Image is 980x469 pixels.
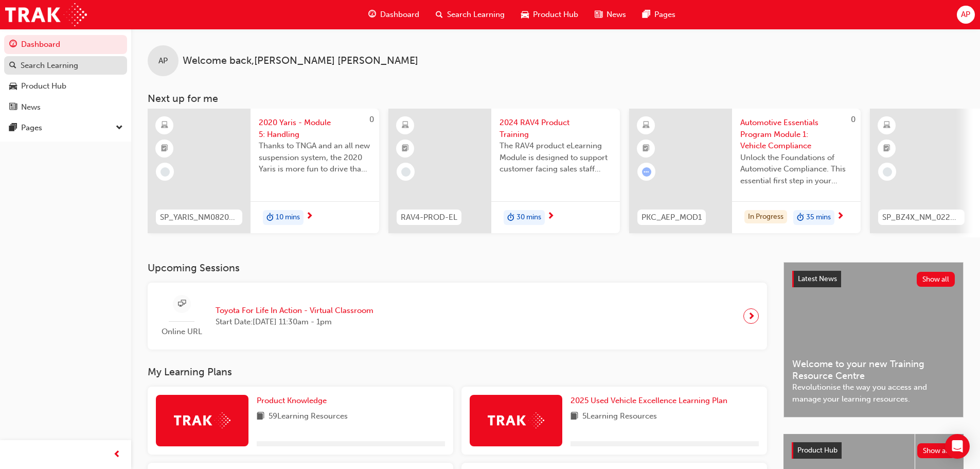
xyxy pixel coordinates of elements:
[798,274,837,283] span: Latest News
[9,82,17,91] span: car-icon
[533,9,578,21] span: Product Hub
[797,211,804,224] span: duration-icon
[571,410,578,423] span: book-icon
[148,262,767,274] h3: Upcoming Sessions
[21,122,42,134] div: Pages
[582,410,657,423] span: 5 Learning Resources
[643,119,650,132] span: learningResourceType_ELEARNING-icon
[595,8,602,21] span: news-icon
[513,4,586,25] a: car-iconProduct Hub
[174,412,230,428] img: Trak
[882,212,960,223] span: SP_BZ4X_NM_0224_EL01
[744,210,787,224] div: In Progress
[257,410,264,423] span: book-icon
[4,118,127,137] button: Pages
[158,55,168,67] span: AP
[9,103,17,112] span: news-icon
[516,212,541,223] span: 30 mins
[642,212,702,223] span: PKC_AEP_MOD1
[183,55,418,67] span: Welcome back , [PERSON_NAME] [PERSON_NAME]
[586,4,634,25] a: news-iconNews
[883,167,892,177] span: learningRecordVerb_NONE-icon
[4,33,127,118] button: DashboardSearch LearningProduct HubNews
[148,109,379,233] a: 0SP_YARIS_NM0820_EL_052020 Yaris - Module 5: HandlingThanks to TNGA and an all new suspension sys...
[266,211,274,224] span: duration-icon
[388,109,620,233] a: RAV4-PROD-EL2024 RAV4 Product TrainingThe RAV4 product eLearning Module is designed to support cu...
[961,9,970,21] span: AP
[643,8,650,21] span: pages-icon
[160,212,238,223] span: SP_YARIS_NM0820_EL_05
[740,117,852,152] span: Automotive Essentials Program Module 1: Vehicle Compliance
[369,115,374,124] span: 0
[571,396,727,405] span: 2025 Used Vehicle Excellence Learning Plan
[945,434,970,459] div: Open Intercom Messenger
[21,60,78,72] div: Search Learning
[917,272,955,287] button: Show all
[783,262,964,418] a: Latest NewsShow allWelcome to your new Training Resource CentreRevolutionise the way you access a...
[276,212,300,223] span: 10 mins
[116,121,123,135] span: down-icon
[380,9,419,21] span: Dashboard
[402,142,409,155] span: booktick-icon
[257,395,331,407] a: Product Knowledge
[368,8,376,21] span: guage-icon
[447,9,505,21] span: Search Learning
[547,212,555,221] span: next-icon
[792,271,955,287] a: Latest NewsShow all
[257,396,327,405] span: Product Knowledge
[401,212,457,223] span: RAV4-PROD-EL
[792,442,955,459] a: Product HubShow all
[259,117,371,140] span: 2020 Yaris - Module 5: Handling
[21,101,41,113] div: News
[740,152,852,187] span: Unlock the Foundations of Automotive Compliance. This essential first step in your Automotive Ess...
[792,381,955,405] span: Revolutionise the way you access and manage your learning resources.
[360,4,427,25] a: guage-iconDashboard
[113,448,121,461] span: prev-icon
[521,8,529,21] span: car-icon
[5,3,87,26] img: Trak
[917,443,956,458] button: Show all
[634,4,684,25] a: pages-iconPages
[9,124,17,133] span: pages-icon
[156,326,207,338] span: Online URL
[883,142,890,155] span: booktick-icon
[500,117,612,140] span: 2024 RAV4 Product Training
[797,446,838,455] span: Product Hub
[4,98,127,117] a: News
[9,40,17,49] span: guage-icon
[161,167,170,177] span: learningRecordVerb_NONE-icon
[216,316,373,328] span: Start Date: [DATE] 11:30am - 1pm
[836,212,844,221] span: next-icon
[4,56,127,75] a: Search Learning
[654,9,675,21] span: Pages
[607,9,626,21] span: News
[806,212,831,223] span: 35 mins
[500,140,612,175] span: The RAV4 product eLearning Module is designed to support customer facing sales staff with introdu...
[269,410,348,423] span: 59 Learning Resources
[131,93,980,105] h3: Next up for me
[957,6,975,24] button: AP
[507,211,514,224] span: duration-icon
[427,4,513,25] a: search-iconSearch Learning
[488,412,544,428] img: Trak
[4,77,127,96] a: Product Hub
[747,309,755,323] span: next-icon
[306,212,313,221] span: next-icon
[178,298,186,310] span: sessionType_ONLINE_URL-icon
[571,395,732,407] a: 2025 Used Vehicle Excellence Learning Plan
[642,167,651,177] span: learningRecordVerb_ATTEMPT-icon
[148,366,767,378] h3: My Learning Plans
[9,61,16,71] span: search-icon
[401,167,411,177] span: learningRecordVerb_NONE-icon
[161,142,168,155] span: booktick-icon
[161,119,168,132] span: learningResourceType_ELEARNING-icon
[792,358,955,381] span: Welcome to your new Training Resource Centre
[643,142,650,155] span: booktick-icon
[259,140,371,175] span: Thanks to TNGA and an all new suspension system, the 2020 Yaris is more fun to drive than ever be...
[436,8,443,21] span: search-icon
[216,305,373,317] span: Toyota For Life In Action - Virtual Classroom
[156,291,759,342] a: Online URLToyota For Life In Action - Virtual ClassroomStart Date:[DATE] 11:30am - 1pm
[629,109,861,233] a: 0PKC_AEP_MOD1Automotive Essentials Program Module 1: Vehicle ComplianceUnlock the Foundations of ...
